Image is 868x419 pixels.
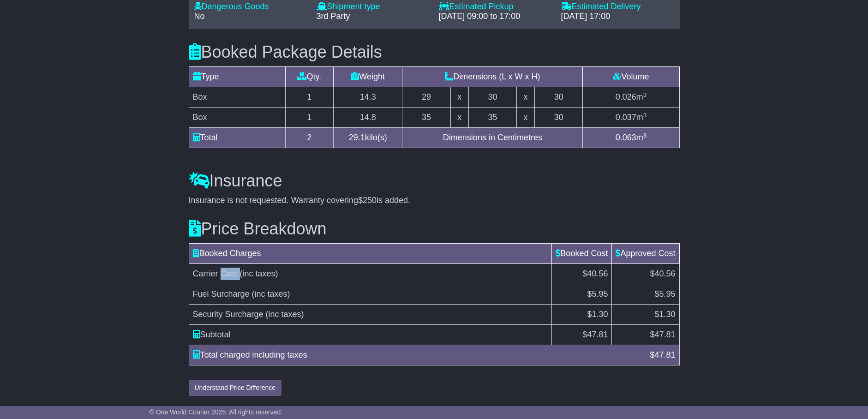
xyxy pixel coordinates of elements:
div: Shipment type [317,2,430,12]
span: 47.81 [654,330,675,339]
span: (inc taxes) [240,269,278,278]
span: 47.81 [654,350,675,359]
span: $250 [358,196,377,205]
td: 35 [468,108,517,128]
td: 30 [468,87,517,108]
td: x [517,87,535,108]
span: $40.56 [582,269,608,278]
td: x [450,108,468,128]
td: Total [189,128,285,148]
h3: Insurance [189,172,680,190]
span: No [194,12,205,21]
td: kilo(s) [334,128,402,148]
div: $ [645,349,680,361]
span: 29.1 [349,133,365,142]
span: Security Surcharge [193,310,263,319]
td: Volume [583,67,679,87]
div: [DATE] 17:00 [561,12,674,22]
td: m [583,87,679,108]
td: x [517,108,535,128]
span: $5.95 [654,289,675,299]
td: 29 [402,87,451,108]
span: $40.56 [650,269,675,278]
td: Box [189,87,285,108]
td: $ [612,325,679,345]
td: Subtotal [189,325,552,345]
td: Dimensions in Centimetres [402,128,583,148]
td: Weight [334,67,402,87]
span: 0.026 [616,92,636,102]
span: © One World Courier 2025. All rights reserved. [150,408,283,416]
td: Qty. [285,67,334,87]
div: Insurance is not requested. Warranty covering is added. [189,196,680,206]
td: Box [189,108,285,128]
td: Type [189,67,285,87]
span: 3rd Party [317,12,350,21]
td: 30 [534,87,583,108]
td: 2 [285,128,334,148]
td: 30 [534,108,583,128]
td: m [583,108,679,128]
button: Understand Price Difference [189,380,282,396]
div: Total charged including taxes [188,349,646,361]
div: Estimated Pickup [439,2,552,12]
td: Booked Charges [189,244,552,264]
sup: 3 [643,112,647,119]
span: $1.30 [587,310,608,319]
span: $1.30 [654,310,675,319]
div: Estimated Delivery [561,2,674,12]
span: (inc taxes) [252,289,290,299]
td: x [450,87,468,108]
td: 14.8 [334,108,402,128]
div: Dangerous Goods [194,2,307,12]
sup: 3 [643,132,647,139]
td: Dimensions (L x W x H) [402,67,583,87]
span: Carrier Cost [193,269,238,278]
td: $ [552,325,612,345]
span: 0.037 [616,113,636,122]
div: [DATE] 09:00 to 17:00 [439,12,552,22]
td: 14.3 [334,87,402,108]
h3: Price Breakdown [189,220,680,238]
td: Approved Cost [612,244,679,264]
h3: Booked Package Details [189,43,680,61]
sup: 3 [643,91,647,98]
td: m [583,128,679,148]
td: Booked Cost [552,244,612,264]
span: 0.063 [616,133,636,142]
span: 47.81 [587,330,608,339]
td: 1 [285,87,334,108]
td: 1 [285,108,334,128]
span: $5.95 [587,289,608,299]
td: 35 [402,108,451,128]
span: (inc taxes) [266,310,304,319]
span: Fuel Surcharge [193,289,250,299]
